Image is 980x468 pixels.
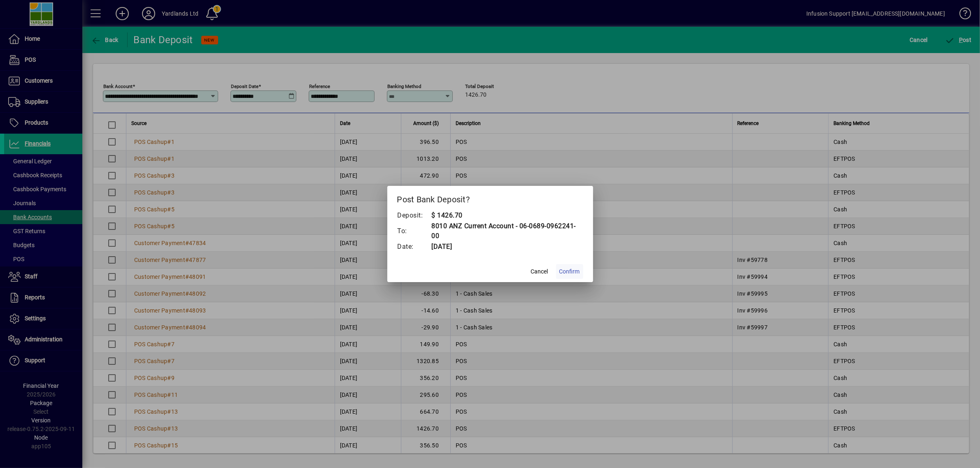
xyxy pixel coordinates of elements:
[431,210,583,221] td: $ 1426.70
[526,264,553,279] button: Cancel
[431,221,583,241] td: 8010 ANZ Current Account - 06-0689-0962241-00
[556,264,583,279] button: Confirm
[531,267,548,276] span: Cancel
[387,186,593,210] h2: Post Bank Deposit?
[397,210,431,221] td: Deposit:
[397,221,431,241] td: To:
[431,241,583,252] td: [DATE]
[397,241,431,252] td: Date:
[559,267,580,276] span: Confirm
